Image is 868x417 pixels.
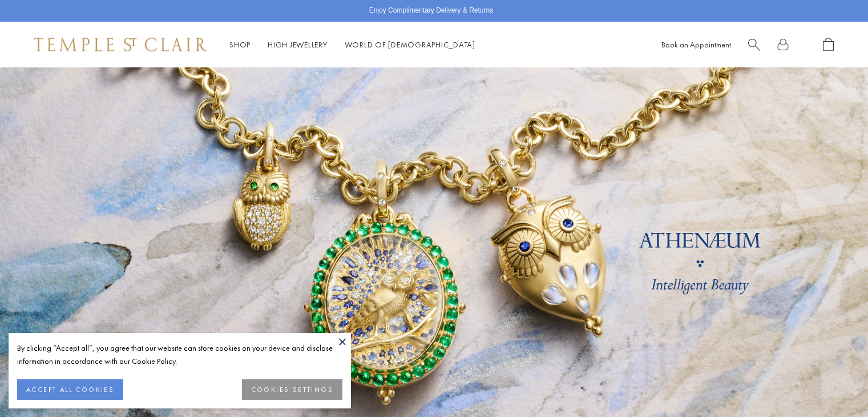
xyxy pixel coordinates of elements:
p: Enjoy Complimentary Delivery & Returns [369,5,493,17]
img: Temple St. Clair [34,38,207,51]
a: Book an Appointment [661,39,731,50]
button: ACCEPT ALL COOKIES [17,379,123,400]
a: Search [748,38,760,52]
a: High JewelleryHigh Jewellery [268,39,328,50]
div: By clicking “Accept all”, you agree that our website can store cookies on your device and disclos... [17,342,342,368]
nav: Main navigation [229,38,475,52]
a: ShopShop [229,39,251,50]
a: World of [DEMOGRAPHIC_DATA]World of [DEMOGRAPHIC_DATA] [345,39,475,50]
button: COOKIES SETTINGS [242,379,342,400]
a: Open Shopping Bag [823,38,834,52]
